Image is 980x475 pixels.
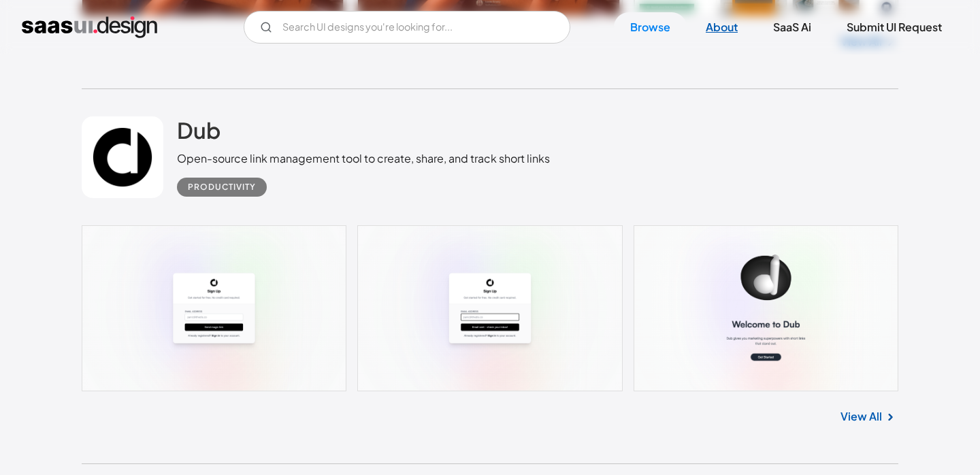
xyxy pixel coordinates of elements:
[188,179,256,195] div: Productivity
[22,16,157,38] a: home
[830,12,958,42] a: Submit UI Request
[244,11,570,44] form: Email Form
[177,116,220,144] h2: Dub
[177,116,220,150] a: Dub
[244,11,570,44] input: Search UI designs you're looking for...
[177,150,550,167] div: Open-source link management tool to create, share, and track short links
[614,12,687,42] a: Browse
[840,408,882,425] a: View All
[757,12,828,42] a: SaaS Ai
[689,12,754,42] a: About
